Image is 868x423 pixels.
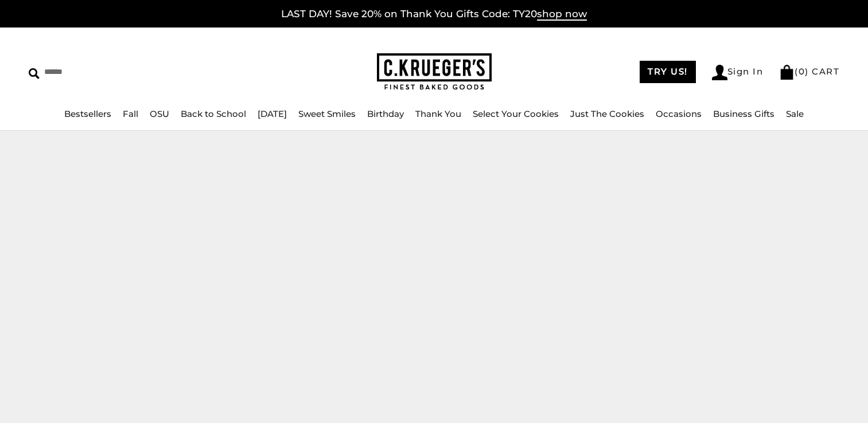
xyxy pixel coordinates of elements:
[150,108,169,119] a: OSU
[712,65,764,80] a: Sign In
[29,63,221,81] input: Search
[29,68,40,79] img: Search
[64,108,111,119] a: Bestsellers
[713,108,774,119] a: Business Gifts
[779,65,795,80] img: Bag
[473,108,559,119] a: Select Your Cookies
[712,65,727,80] img: Account
[123,108,138,119] a: Fall
[786,108,804,119] a: Sale
[799,66,805,77] span: 0
[377,53,492,91] img: C.KRUEGER'S
[281,8,587,21] a: LAST DAY! Save 20% on Thank You Gifts Code: TY20shop now
[779,66,839,77] a: (0) CART
[181,108,246,119] a: Back to School
[656,108,702,119] a: Occasions
[258,108,287,119] a: [DATE]
[367,108,404,119] a: Birthday
[298,108,356,119] a: Sweet Smiles
[415,108,461,119] a: Thank You
[640,61,696,83] a: TRY US!
[570,108,644,119] a: Just The Cookies
[537,8,587,21] span: shop now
